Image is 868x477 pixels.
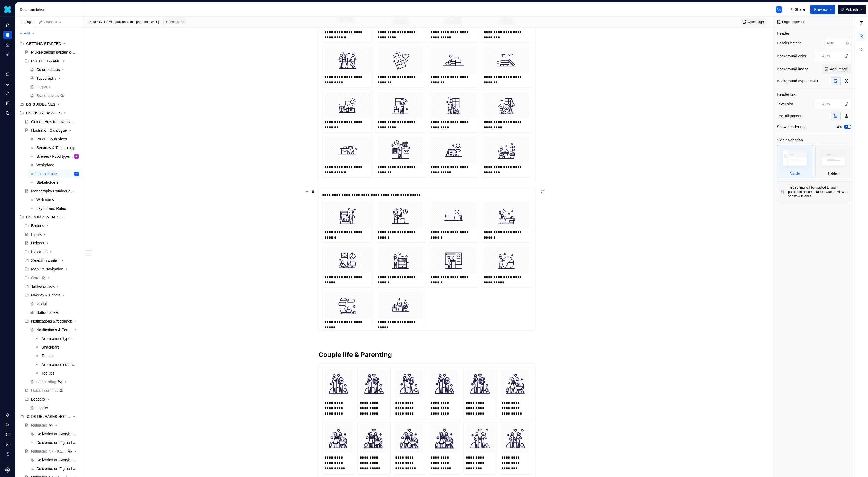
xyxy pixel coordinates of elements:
a: Stakeholders [28,178,81,187]
a: Modal [28,299,81,308]
a: Life balanceA☺ [28,169,81,178]
div: Deliveries on Figma library [36,466,78,471]
div: Web icons [36,197,54,202]
button: Add image [822,64,851,74]
a: Guide : How to download assets in PNG format ? [23,117,81,126]
a: Deliveries on Figma library [28,438,81,447]
div: GETTING STARTED [17,39,81,48]
a: Layout and Rules [28,204,81,213]
a: Components [3,79,12,88]
a: Helpers [23,239,81,247]
a: Illustration Catalogue [23,126,81,135]
a: Snackbars [33,343,81,352]
a: Default screens [23,386,81,395]
div: Releases 7.7 - 8.1 ([DATE]) [31,449,66,454]
img: 8442b5b3-d95e-456d-8131-d61e917d6403.png [4,6,11,13]
div: Settings [3,430,12,439]
div: Illustration Catalogue [31,128,67,133]
a: Open page [741,18,766,26]
span: Publish [845,7,858,12]
div: Layout and Rules [36,206,66,211]
a: Bottom sheet [28,308,81,317]
a: Web icons [28,195,81,204]
a: Notifications types [33,334,81,343]
div: Color palettes [36,67,60,72]
div: Tables & Lists [31,284,55,289]
input: Auto [820,99,842,109]
div: 🛠 DS RELEASES NOTES [26,414,71,419]
div: Header text [777,92,796,97]
div: Selection control [31,258,59,263]
div: Background color [777,53,806,59]
svg: Supernova Logo [5,467,10,473]
div: Life balance [36,171,57,176]
div: Tooltips [42,370,54,376]
span: Add [24,31,30,36]
div: Published [163,19,186,25]
span: published this page on [DATE] [88,20,159,24]
button: Preview [810,5,835,14]
a: Loader [28,404,81,412]
div: MH [75,154,78,159]
a: Pluxee design system documentation [23,48,81,57]
div: Hidden [815,145,852,178]
div: GETTING STARTED [26,41,61,46]
button: Publish [838,5,866,14]
div: Modal [36,301,47,307]
div: Analytics [3,40,12,49]
div: Overlay & Panels [23,291,81,299]
div: PLUXEE BRAND [23,57,81,65]
div: Side navigation [777,137,803,143]
div: DS GUIDELINES [17,100,81,109]
a: Notifications sub-header [33,360,81,369]
a: Notifications & Feedbacks [28,325,81,334]
div: Background aspect ratio [777,78,818,84]
a: Inputs [23,230,81,239]
div: Toasts [42,353,52,359]
div: Onboarding [36,379,56,385]
div: Menu & Navigation [23,265,81,273]
div: Text alignment [777,113,801,119]
a: Releases [23,421,81,430]
a: Deliveries on Figma library [28,464,81,473]
div: Menu & Navigation [31,266,63,272]
div: Notifications & Feedbacks [36,327,72,333]
div: Snackbars [42,344,59,350]
div: DS VISUAL ASSETS [26,110,62,116]
div: Scenes / Food types / Activities [36,154,73,159]
div: Notifications & feedback [31,318,72,324]
button: Add [17,30,37,37]
a: Design tokens [3,70,12,78]
a: Logos [28,83,81,91]
span: Share [795,7,805,12]
div: Tables & Lists [23,282,81,291]
span: 3 [58,20,62,24]
div: Loader [36,405,48,411]
div: Iconography Catalogue [31,188,71,194]
div: A☺ [777,7,781,12]
div: Logos [36,84,47,90]
div: 🛠 DS RELEASES NOTES [17,412,81,421]
button: Share [787,5,808,14]
div: Deliveries on Figma library [36,440,78,445]
div: Overlay & Panels [31,292,60,298]
div: Background image [777,66,809,72]
div: Pages [20,20,34,24]
a: Toasts [33,352,81,360]
div: Visible [790,171,800,176]
div: Code automation [3,50,12,59]
a: Deliveries on Storybook library (Responsive only) [28,430,81,438]
div: Deliveries on Storybook library (Responsive only) [36,457,78,463]
div: DS COMPONENTS [17,213,81,221]
a: Iconography Catalogue [23,187,81,195]
div: Documentation [20,7,81,12]
button: Contact support [3,440,12,449]
input: Auto [820,51,842,61]
span: Preview [814,7,828,12]
div: Loaders [23,395,81,404]
a: Deliveries on Storybook library (Responsive only) [28,456,81,464]
a: Assets [3,89,12,98]
div: A☺ [75,171,78,176]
